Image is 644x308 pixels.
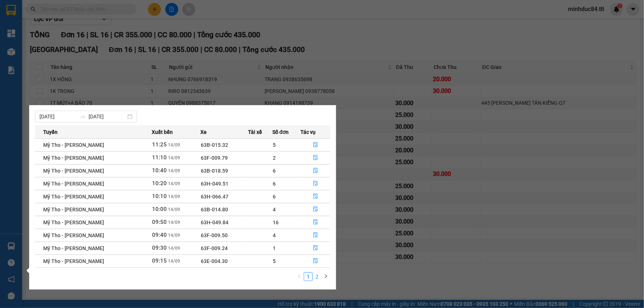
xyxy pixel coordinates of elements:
[273,181,276,187] span: 6
[201,155,228,161] span: 63F-009.79
[201,258,228,264] span: 63E-004.30
[43,219,104,225] span: Mỹ Tho - [PERSON_NAME]
[168,220,180,225] span: 14/09
[201,232,228,238] span: 63F-009.50
[313,232,318,238] span: file-done
[304,272,313,281] li: 1
[168,194,180,199] span: 14/09
[301,139,330,151] button: file-done
[273,207,276,212] span: 4
[301,255,330,267] button: file-done
[301,128,316,136] span: Tác vụ
[301,229,330,241] button: file-done
[313,273,321,281] a: 2
[43,245,104,251] span: Mỹ Tho - [PERSON_NAME]
[301,165,330,177] button: file-done
[152,193,167,200] span: 10:10
[313,219,318,225] span: file-done
[43,207,104,212] span: Mỹ Tho - [PERSON_NAME]
[304,273,312,281] a: 1
[301,152,330,164] button: file-done
[201,181,228,187] span: 63H-049.51
[248,128,262,136] span: Tài xế
[152,245,167,251] span: 09:30
[321,272,330,281] button: right
[313,155,318,161] span: file-done
[43,194,104,200] span: Mỹ Tho - [PERSON_NAME]
[313,168,318,174] span: file-done
[43,258,104,264] span: Mỹ Tho - [PERSON_NAME]
[201,245,228,251] span: 63F-009.24
[168,168,180,173] span: 14/09
[152,141,167,148] span: 11:25
[313,142,318,148] span: file-done
[273,258,276,264] span: 5
[200,128,207,136] span: Xe
[273,142,276,148] span: 5
[43,181,104,187] span: Mỹ Tho - [PERSON_NAME]
[301,204,330,215] button: file-done
[152,232,167,238] span: 09:40
[301,242,330,254] button: file-done
[321,272,330,281] li: Next Page
[313,194,318,200] span: file-done
[295,272,304,281] li: Previous Page
[313,207,318,212] span: file-done
[313,272,321,281] li: 2
[273,155,276,161] span: 2
[168,155,180,160] span: 14/09
[168,142,180,148] span: 14/09
[273,168,276,174] span: 6
[301,178,330,190] button: file-done
[168,233,180,238] span: 14/09
[201,168,228,174] span: 63B-018.59
[152,219,167,225] span: 09:50
[43,142,104,148] span: Mỹ Tho - [PERSON_NAME]
[201,194,228,200] span: 63H-066.47
[201,219,228,225] span: 63H-049.84
[273,219,279,225] span: 16
[272,128,289,136] span: Số đơn
[273,245,276,251] span: 1
[152,167,167,174] span: 10:40
[43,128,58,136] span: Tuyến
[301,217,330,228] button: file-done
[80,114,86,120] span: swap-right
[295,272,304,281] button: left
[168,207,180,212] span: 14/09
[201,207,228,212] span: 63B-014.80
[39,113,77,121] input: Từ ngày
[313,245,318,251] span: file-done
[152,128,173,136] span: Xuất bến
[80,114,86,120] span: to
[152,180,167,187] span: 10:20
[297,274,302,278] span: left
[152,154,167,161] span: 11:10
[43,155,104,161] span: Mỹ Tho - [PERSON_NAME]
[43,232,104,238] span: Mỹ Tho - [PERSON_NAME]
[313,258,318,264] span: file-done
[168,246,180,251] span: 14/09
[43,168,104,174] span: Mỹ Tho - [PERSON_NAME]
[168,259,180,264] span: 14/09
[273,232,276,238] span: 4
[301,191,330,203] button: file-done
[273,194,276,200] span: 6
[324,274,328,278] span: right
[313,181,318,187] span: file-done
[152,206,167,212] span: 10:00
[168,181,180,186] span: 14/09
[89,113,126,121] input: Đến ngày
[152,257,167,264] span: 09:15
[201,142,228,148] span: 63B-015.32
